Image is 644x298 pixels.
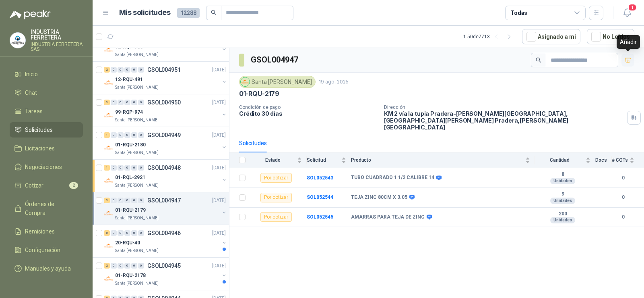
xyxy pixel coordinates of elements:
[241,77,250,86] img: Company Logo
[115,174,145,181] p: 01-RQL-2921
[10,261,83,276] a: Manuales y ayuda
[10,104,83,119] a: Tareas
[351,194,407,201] b: TEJA ZINC 80CM X 3.05
[104,67,110,73] div: 2
[118,132,124,138] div: 0
[522,29,580,44] button: Asignado a mi
[10,33,25,48] img: Company Logo
[212,99,226,106] p: [DATE]
[147,230,181,236] p: GSOL004946
[31,29,83,40] p: INDUSTRIA FERRETERA
[212,262,226,270] p: [DATE]
[104,132,110,138] div: 1
[535,191,590,198] b: 9
[535,152,595,168] th: Cantidad
[251,54,299,66] h3: GSOL004947
[138,100,144,105] div: 0
[115,206,146,214] p: 01-RQU-2179
[212,66,226,74] p: [DATE]
[25,264,71,273] span: Manuales y ayuda
[104,274,114,283] img: Company Logo
[104,228,227,254] a: 2 0 0 0 0 0 GSOL004946[DATE] Company Logo20-RQU-40Santa [PERSON_NAME]
[587,29,634,44] button: No Leídos
[260,212,292,222] div: Por cotizar
[118,67,124,73] div: 0
[138,230,144,236] div: 0
[104,198,110,203] div: 3
[212,164,226,172] p: [DATE]
[31,42,83,52] p: INDUSTRIA FERRETERA SAS
[115,182,159,189] p: Santa [PERSON_NAME]
[307,194,333,200] a: SOL052544
[69,182,78,189] span: 2
[535,157,584,163] span: Cantidad
[250,152,307,168] th: Estado
[131,67,137,73] div: 0
[104,208,114,218] img: Company Logo
[10,159,83,175] a: Negociaciones
[104,241,114,251] img: Company Logo
[115,52,159,58] p: Santa [PERSON_NAME]
[131,165,137,171] div: 0
[104,230,110,236] div: 2
[124,230,130,236] div: 0
[115,248,159,254] p: Santa [PERSON_NAME]
[612,194,634,201] b: 0
[138,67,144,73] div: 0
[115,239,140,247] p: 20-RQU-40
[10,196,83,221] a: Órdenes de Compra
[124,67,130,73] div: 0
[351,175,434,181] b: TUBO CUADRADO 1 1/2 CALIBRE 14
[319,78,349,86] p: 19 ago, 2025
[104,196,227,221] a: 3 0 0 0 0 0 GSOL004947[DATE] Company Logo01-RQU-2179Santa [PERSON_NAME]
[10,178,83,193] a: Cotizar2
[118,230,124,236] div: 0
[25,163,62,171] span: Negociaciones
[239,110,378,117] p: Crédito 30 días
[118,198,124,203] div: 0
[307,175,333,181] a: SOL052543
[10,224,83,239] a: Remisiones
[111,230,117,236] div: 0
[463,30,516,43] div: 1 - 50 de 7713
[612,174,634,182] b: 0
[25,144,55,153] span: Licitaciones
[111,100,117,105] div: 0
[351,214,425,221] b: AMARRAS PARA TEJA DE ZINC
[628,4,637,11] span: 1
[10,122,83,138] a: Solicitudes
[104,78,114,88] img: Company Logo
[111,132,117,138] div: 0
[104,45,114,55] img: Company Logo
[124,198,130,203] div: 0
[536,57,541,63] span: search
[131,132,137,138] div: 0
[104,176,114,185] img: Company Logo
[25,70,38,79] span: Inicio
[131,198,137,203] div: 0
[111,263,117,269] div: 0
[124,263,130,269] div: 0
[25,107,43,116] span: Tareas
[351,152,535,168] th: Producto
[104,263,110,269] div: 2
[535,211,590,217] b: 200
[25,181,43,190] span: Cotizar
[118,100,124,105] div: 0
[260,193,292,202] div: Por cotizar
[138,198,144,203] div: 0
[212,229,226,237] p: [DATE]
[10,10,51,19] img: Logo peakr
[10,85,83,100] a: Chat
[384,110,624,131] p: KM 2 vía la tupia Pradera-[PERSON_NAME][GEOGRAPHIC_DATA], [GEOGRAPHIC_DATA][PERSON_NAME] Pradera ...
[124,100,130,105] div: 0
[104,130,227,156] a: 1 0 0 0 0 0 GSOL004949[DATE] Company Logo01-RQU-2180Santa [PERSON_NAME]
[510,8,527,17] div: Todas
[595,152,612,168] th: Docs
[115,280,159,287] p: Santa [PERSON_NAME]
[147,198,181,203] p: GSOL004947
[617,35,640,49] div: Añadir
[115,215,159,221] p: Santa [PERSON_NAME]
